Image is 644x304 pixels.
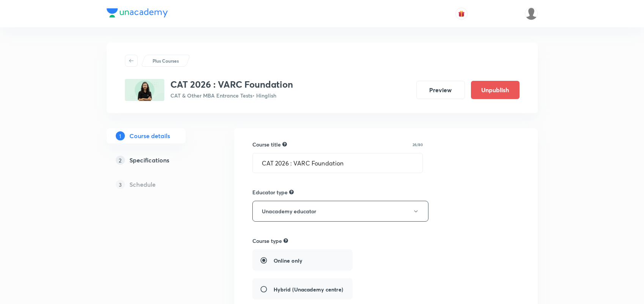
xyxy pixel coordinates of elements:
p: CAT & Other MBA Entrance Tests • Hinglish [170,91,293,99]
img: Coolm [525,7,538,20]
div: A hybrid course can have a mix of online and offline classes. These courses will have restricted ... [283,237,288,244]
input: A great title is short, clear and descriptive [253,153,423,173]
p: 2 [116,156,125,165]
button: Preview [416,81,465,99]
h6: Course type [252,237,282,245]
h5: Course details [129,131,170,140]
h3: CAT 2026 : VARC Foundation [170,79,293,90]
button: Unacademy educator [252,201,428,222]
p: 3 [116,180,125,189]
div: A great title is short, clear and descriptive [282,141,287,148]
button: avatar [455,8,468,20]
a: Company Logo [107,8,168,19]
a: 2Specifications [107,153,210,168]
div: Not allowed to edit [289,189,294,195]
img: 339113FE-9913-4BC0-AFFF-42F4A8E74FDD_plus.png [125,79,164,101]
h5: Specifications [129,156,169,165]
p: 26/80 [413,143,423,146]
button: Unpublish [471,81,520,99]
p: 1 [116,131,125,140]
img: Company Logo [107,8,168,17]
h6: Course title [252,140,281,148]
img: avatar [458,10,465,17]
h5: Schedule [129,180,156,189]
h6: Educator type [252,188,288,196]
p: Plus Courses [153,57,179,64]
